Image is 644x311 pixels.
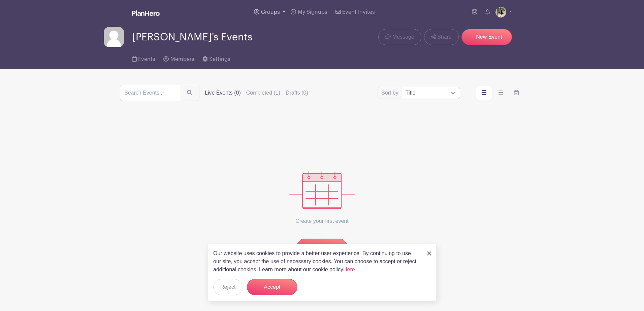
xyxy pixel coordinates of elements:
[427,251,431,255] img: close_button-5f87c8562297e5c2d7936805f587ecaba9071eb48480494691a3f1689db116b3.svg
[461,29,512,45] a: + New Event
[213,279,243,295] button: Reject
[132,10,160,16] img: logo_white-6c42ec7e38ccf1d336a20a19083b03d10ae64f83f12c07503d8b9e83406b4c7d.svg
[120,85,180,101] input: Search Events...
[424,29,459,45] a: Share
[342,9,375,15] span: Event Invites
[205,89,308,97] div: filters
[381,89,400,97] label: Sort by
[163,47,194,69] a: Members
[297,239,347,255] a: New Event
[209,57,230,62] span: Settings
[138,57,155,62] span: Events
[261,9,280,15] span: Groups
[202,47,230,69] a: Settings
[495,7,506,18] img: otgdrts5.png
[170,57,194,62] span: Members
[104,27,124,47] img: default-ce2991bfa6775e67f084385cd625a349d9dcbb7a52a09fb2fda1e96e2d18dcdb.png
[132,32,252,43] span: [PERSON_NAME]'s Events
[378,29,421,45] a: Message
[343,267,355,272] a: Here
[476,86,524,100] div: order and view
[213,249,420,274] p: Our website uses cookies to provide a better user experience. By continuing to use our site, you ...
[247,279,297,295] button: Accept
[205,89,241,97] label: Live Events (0)
[246,89,280,97] label: Completed (1)
[437,33,452,41] span: Share
[289,171,355,209] img: events_empty-56550af544ae17c43cc50f3ebafa394433d06d5f1891c01edc4b5d1d59cfda54.svg
[289,209,355,233] p: Create your first event
[132,47,155,69] a: Events
[392,33,414,41] span: Message
[286,89,308,97] label: Drafts (0)
[298,9,327,15] span: My Signups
